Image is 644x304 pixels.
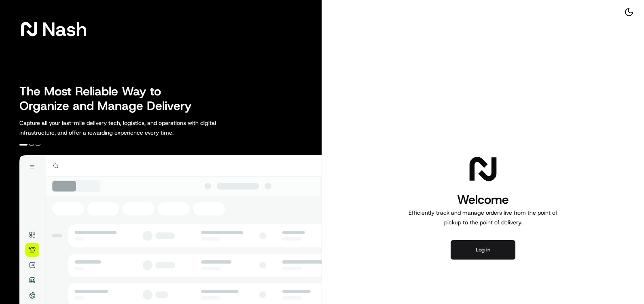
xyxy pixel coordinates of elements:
[42,21,87,37] span: Nash
[19,84,201,113] h2: The Most Reliable Way to Organize and Manage Delivery
[405,208,561,227] p: Efficiently track and manage orders live from the point of pickup to the point of delivery.
[405,192,561,208] h1: Welcome
[19,118,252,137] p: Capture all your last-mile delivery tech, logistics, and operations with digital infrastructure, ...
[451,240,515,260] button: Log in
